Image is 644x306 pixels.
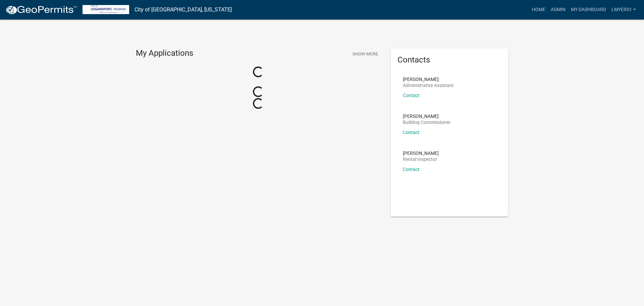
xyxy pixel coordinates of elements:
[403,151,439,156] p: [PERSON_NAME]
[403,77,454,82] p: [PERSON_NAME]
[548,3,568,16] a: Admin
[403,167,420,172] a: Contact
[403,120,450,125] p: Building Commissioner
[529,3,548,16] a: Home
[135,4,232,15] a: City of [GEOGRAPHIC_DATA], [US_STATE]
[403,130,420,135] a: Contact
[83,5,129,14] img: City of Logansport, Indiana
[350,48,381,59] button: Show More
[403,93,420,98] a: Contact
[136,48,193,58] h4: My Applications
[403,157,439,162] p: Rental Inspector
[568,3,609,16] a: My Dashboard
[403,114,450,119] p: [PERSON_NAME]
[403,83,454,88] p: Administrative Assistant
[609,3,639,16] a: lmyers1
[397,55,501,65] h5: Contacts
